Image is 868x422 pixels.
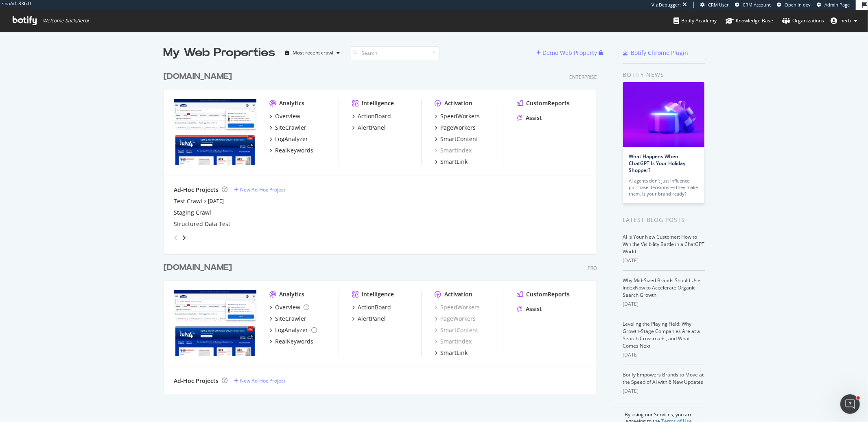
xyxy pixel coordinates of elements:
div: SpeedWorkers [440,112,480,120]
a: SmartLink [435,158,468,166]
div: CustomReports [526,99,570,107]
div: SmartLink [440,158,468,166]
div: Demo Web Property [543,49,597,57]
span: herb [840,17,851,24]
a: [DATE] [208,198,224,204]
div: Overview [275,303,300,311]
button: herb [824,14,864,27]
a: Botify Academy [673,10,717,32]
div: CustomReports [526,290,570,298]
img: www.lowes.com [174,99,256,165]
a: Open in dev [777,2,811,8]
a: Overview [269,112,300,120]
a: SpeedWorkers [435,303,480,311]
a: SmartIndex [435,146,472,154]
a: Knowledge Base [726,10,773,32]
a: RealKeywords [269,146,313,154]
a: PageWorkers [435,315,476,323]
div: [DATE] [623,387,705,395]
div: LogAnalyzer [275,326,308,334]
span: CRM User [708,2,729,8]
a: Botify Chrome Plugin [623,49,689,57]
div: My Web Properties [164,45,275,61]
button: Most recent crawl [282,46,343,59]
a: Admin Page [817,2,850,8]
div: Intelligence [362,290,394,298]
div: [DATE] [623,351,705,359]
a: [DOMAIN_NAME] [164,71,235,83]
div: [DATE] [623,257,705,264]
div: Pro [588,265,597,272]
div: Ad-Hoc Projects [174,377,219,385]
div: New Ad-Hoc Project [240,186,285,193]
div: Organizations [782,17,824,25]
div: PageWorkers [440,124,476,132]
div: Analytics [279,290,304,298]
span: Open in dev [785,2,811,8]
div: Botify Academy [673,17,717,25]
a: Why Mid-Sized Brands Should Use IndexNow to Accelerate Organic Search Growth [623,277,701,298]
div: Enterprise [569,74,597,80]
div: SmartContent [440,135,478,143]
button: Demo Web Property [537,46,599,59]
img: www.lowessecondary.com [174,290,256,356]
div: SiteCrawler [275,124,306,132]
div: angle-left [171,231,181,244]
div: [DOMAIN_NAME] [164,262,232,274]
a: Structured Data Test [174,220,230,228]
div: Ad-Hoc Projects [174,186,219,194]
div: Viz Debugger: [652,2,681,8]
a: Assist [517,114,542,122]
a: Overview [269,303,309,311]
a: Demo Web Property [537,49,599,56]
a: New Ad-Hoc Project [234,186,285,193]
div: [DOMAIN_NAME] [164,71,232,83]
div: Most recent crawl [293,50,334,55]
div: grid [164,61,603,394]
a: SmartContent [435,326,478,334]
a: SiteCrawler [269,124,306,132]
a: CRM Account [735,2,771,8]
div: Analytics [279,99,304,107]
a: ActionBoard [352,112,391,120]
div: ActionBoard [358,112,391,120]
div: Knowledge Base [726,17,773,25]
a: What Happens When ChatGPT Is Your Holiday Shopper? [629,153,686,174]
div: AlertPanel [358,124,386,132]
a: SiteCrawler [269,315,306,323]
a: Test Crawl [174,197,202,205]
input: Search [350,46,439,60]
div: Overview [275,112,300,120]
span: CRM Account [743,2,771,8]
a: LogAnalyzer [269,135,308,143]
a: Assist [517,305,542,313]
a: SmartIndex [435,337,472,346]
div: ActionBoard [358,303,391,311]
div: Botify Chrome Plugin [631,49,689,57]
a: SmartLink [435,349,468,357]
a: AlertPanel [352,315,386,323]
div: SiteCrawler [275,315,306,323]
a: ActionBoard [352,303,391,311]
div: Assist [526,114,542,122]
a: Leveling the Playing Field: Why Growth-Stage Companies Are at a Search Crossroads, and What Comes... [623,320,700,349]
a: LogAnalyzer [269,326,317,334]
div: AI agents don’t just influence purchase decisions — they make them. Is your brand ready? [629,178,698,197]
div: LogAnalyzer [275,135,308,143]
div: RealKeywords [275,146,313,154]
div: New Ad-Hoc Project [240,377,285,384]
a: SmartContent [435,135,478,143]
a: RealKeywords [269,337,313,346]
a: Staging Crawl [174,209,211,217]
a: PageWorkers [435,124,476,132]
span: Admin Page [824,2,850,8]
a: SpeedWorkers [435,112,480,120]
div: Botify news [623,70,705,79]
a: CRM User [700,2,729,8]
